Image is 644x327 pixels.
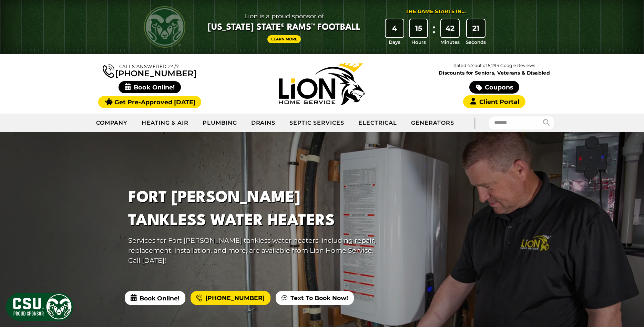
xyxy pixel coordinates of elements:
[461,114,489,132] div: |
[463,95,525,108] a: Client Portal
[196,114,244,132] a: Plumbing
[244,114,283,132] a: Drains
[430,19,437,46] div: :
[411,39,426,46] span: Hours
[208,22,360,33] span: [US_STATE] State® Rams™ Football
[191,291,270,305] a: [PHONE_NUMBER]
[283,114,351,132] a: Septic Services
[408,62,580,69] p: Rated 4.7 out of 5,294 Google Reviews
[386,19,403,37] div: 4
[441,19,459,37] div: 42
[410,70,579,75] span: Discounts for Seniors, Veterans & Disabled
[5,292,74,322] img: CSU Sponsor Badge
[440,39,460,46] span: Minutes
[467,19,485,37] div: 21
[469,81,519,94] a: Coupons
[103,63,196,78] a: [PHONE_NUMBER]
[128,186,379,233] h1: Fort [PERSON_NAME] Tankless Water Heaters
[267,35,301,43] a: Learn More
[208,11,360,22] span: Lion is a proud sponsor of
[466,39,486,46] span: Seconds
[389,39,400,46] span: Days
[98,96,201,108] a: Get Pre-Approved [DATE]
[128,235,379,265] p: Services for Fort [PERSON_NAME] tankless water heaters, including repair, replacement, installati...
[89,114,135,132] a: Company
[406,8,466,16] div: The Game Starts in...
[144,6,185,48] img: CSU Rams logo
[135,114,195,132] a: Heating & Air
[404,114,461,132] a: Generators
[351,114,405,132] a: Electrical
[276,291,354,305] a: Text To Book Now!
[125,291,185,305] span: Book Online!
[119,81,181,93] span: Book Online!
[410,19,428,37] div: 15
[279,63,365,105] img: Lion Home Service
